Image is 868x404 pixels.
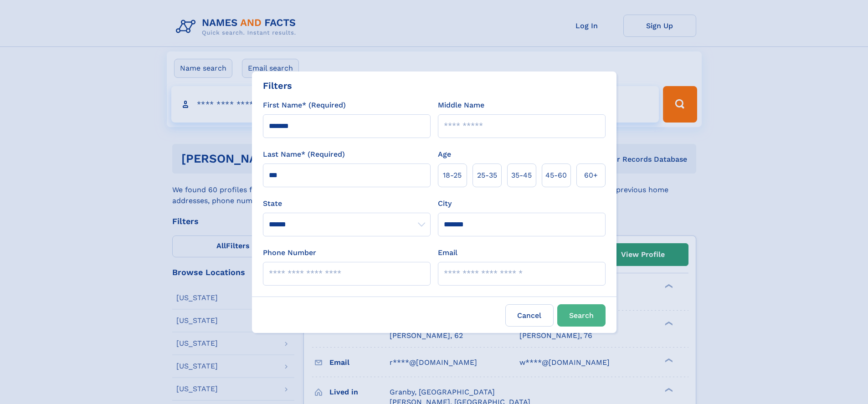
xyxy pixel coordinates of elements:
[263,149,345,160] label: Last Name* (Required)
[263,198,431,209] label: State
[263,247,316,258] label: Phone Number
[545,170,567,181] span: 45‑60
[438,149,451,160] label: Age
[263,100,346,111] label: First Name* (Required)
[505,304,554,327] label: Cancel
[477,170,497,181] span: 25‑35
[511,170,532,181] span: 35‑45
[438,247,457,258] label: Email
[438,198,452,209] label: City
[443,170,462,181] span: 18‑25
[263,79,292,92] div: Filters
[584,170,598,181] span: 60+
[557,304,606,327] button: Search
[438,100,484,111] label: Middle Name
